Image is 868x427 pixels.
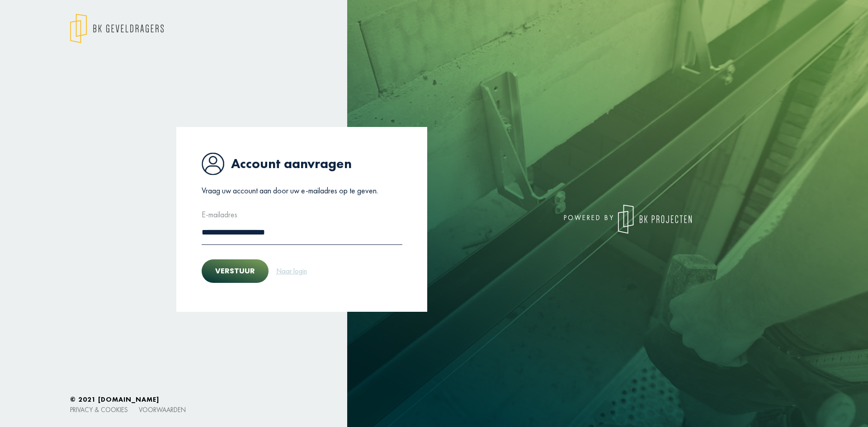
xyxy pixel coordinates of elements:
h6: © 2021 [DOMAIN_NAME] [70,395,798,404]
a: Naar login [276,265,307,277]
p: Vraag uw account aan door uw e-mailadres op te geven. [202,183,402,198]
img: icon [202,152,224,175]
label: E-mailadres [202,207,237,222]
h1: Account aanvragen [202,152,402,175]
a: Privacy & cookies [70,405,128,414]
div: powered by [441,205,692,234]
img: logo [618,205,692,234]
a: Voorwaarden [139,405,186,414]
img: logo [70,14,164,43]
button: Verstuur [202,259,269,283]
